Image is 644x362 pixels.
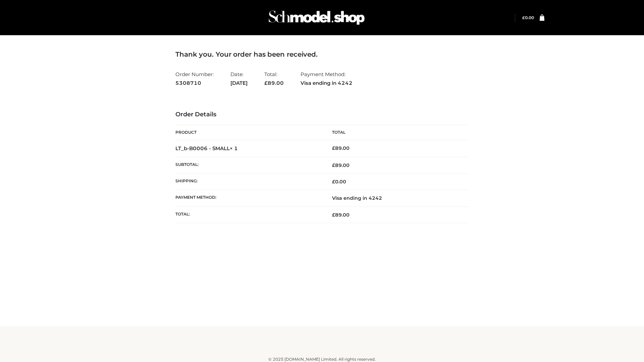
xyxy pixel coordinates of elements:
[264,80,268,86] span: £
[175,206,322,223] th: Total:
[322,190,469,206] td: Visa ending in 4242
[332,179,335,185] span: £
[230,79,248,87] strong: [DATE]
[522,15,525,20] span: £
[332,145,350,151] bdi: 89.00
[175,174,322,190] th: Shipping:
[522,15,534,20] bdi: 0.00
[175,157,322,173] th: Subtotal:
[175,190,322,206] th: Payment method:
[266,4,367,31] img: Schmodel Admin 964
[175,79,214,87] strong: 5308710
[522,15,534,20] a: £0.00
[264,68,284,89] li: Total:
[332,145,335,151] span: £
[332,212,350,218] span: 89.00
[332,179,346,185] bdi: 0.00
[175,111,469,118] h3: Order Details
[332,162,350,168] span: 89.00
[230,68,248,89] li: Date:
[175,50,469,58] h3: Thank you. Your order has been received.
[301,68,353,89] li: Payment Method:
[332,212,335,218] span: £
[332,162,335,168] span: £
[264,80,284,86] span: 89.00
[322,125,469,140] th: Total
[175,125,322,140] th: Product
[230,145,238,152] strong: × 1
[301,79,353,87] strong: Visa ending in 4242
[175,68,214,89] li: Order Number:
[175,145,238,152] strong: LT_b-B0006 - SMALL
